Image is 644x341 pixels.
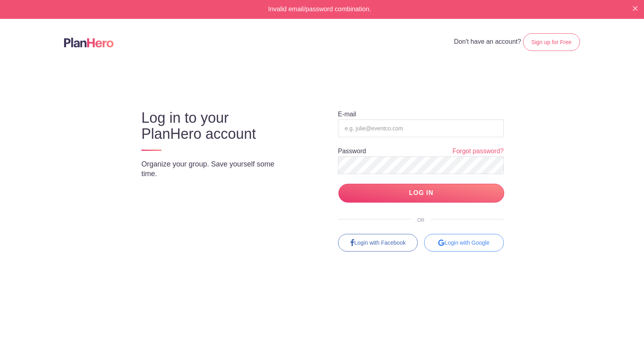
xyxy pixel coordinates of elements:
h3: Log in to your PlanHero account [141,110,292,142]
div: Login with Google [424,234,504,252]
img: Logo main planhero [64,38,114,47]
span: OR [411,217,431,223]
label: E-mail [338,111,356,118]
button: Close [633,5,638,11]
span: Don't have an account? [454,38,521,45]
a: Login with Facebook [338,234,418,252]
input: e.g. julie@eventco.com [338,120,504,137]
label: Password [338,148,366,154]
input: LOG IN [338,184,504,203]
a: Sign up for Free [523,33,580,51]
a: Forgot password? [453,147,504,156]
p: Organize your group. Save yourself some time. [141,159,292,179]
img: X small white [633,6,638,11]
